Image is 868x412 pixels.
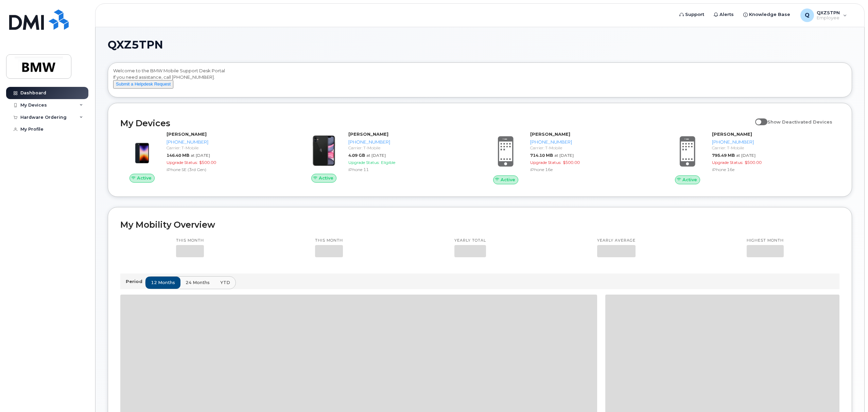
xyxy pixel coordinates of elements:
[530,131,570,137] strong: [PERSON_NAME]
[530,167,655,172] div: iPhone 16e
[348,139,473,145] div: [PHONE_NUMBER]
[747,238,784,243] p: Highest month
[120,118,752,128] h2: My Devices
[315,238,343,243] p: This month
[563,160,580,165] span: $500.00
[220,279,230,286] span: YTD
[530,145,655,151] div: Carrier: T-Mobile
[167,139,291,145] div: [PHONE_NUMBER]
[108,40,163,50] span: QXZ5TPN
[745,160,762,165] span: $500.00
[308,134,340,167] img: iPhone_11.jpg
[137,175,152,181] span: Active
[348,167,473,172] div: iPhone 11
[712,153,735,158] span: 795.49 MB
[191,153,210,158] span: at [DATE]
[120,131,294,183] a: Active[PERSON_NAME][PHONE_NUMBER]Carrier: T-Mobile146.40 MBat [DATE]Upgrade Status:$500.00iPhone ...
[767,119,832,125] span: Show Deactivated Devices
[167,153,189,158] span: 146.40 MB
[120,220,839,230] h2: My Mobility Overview
[366,153,386,158] span: at [DATE]
[199,160,216,165] span: $500.00
[113,80,173,89] button: Submit a Helpdesk Request
[530,139,655,145] div: [PHONE_NUMBER]
[736,153,756,158] span: at [DATE]
[666,131,839,184] a: Active[PERSON_NAME][PHONE_NUMBER]Carrier: T-Mobile795.49 MBat [DATE]Upgrade Status:$500.00iPhone 16e
[712,145,837,151] div: Carrier: T-Mobile
[712,167,837,172] div: iPhone 16e
[113,68,847,95] div: Welcome to the BMW Mobile Support Desk Portal If you need assistance, call [PHONE_NUMBER].
[302,131,476,183] a: Active[PERSON_NAME][PHONE_NUMBER]Carrier: T-Mobile4.09 GBat [DATE]Upgrade Status:EligibleiPhone 11
[454,238,486,243] p: Yearly total
[126,134,158,167] img: image20231002-3703462-1angbar.jpeg
[484,131,658,184] a: Active[PERSON_NAME][PHONE_NUMBER]Carrier: T-Mobile714.10 MBat [DATE]Upgrade Status:$500.00iPhone 16e
[381,160,395,165] span: Eligible
[712,139,837,145] div: [PHONE_NUMBER]
[501,176,515,183] span: Active
[167,131,207,137] strong: [PERSON_NAME]
[682,176,697,183] span: Active
[530,153,553,158] span: 714.10 MB
[167,160,198,165] span: Upgrade Status:
[530,160,561,165] span: Upgrade Status:
[554,153,574,158] span: at [DATE]
[167,145,291,151] div: Carrier: T-Mobile
[319,175,333,181] span: Active
[167,167,291,172] div: iPhone SE (3rd Gen)
[712,131,752,137] strong: [PERSON_NAME]
[348,145,473,151] div: Carrier: T-Mobile
[348,160,380,165] span: Upgrade Status:
[712,160,743,165] span: Upgrade Status:
[348,131,388,137] strong: [PERSON_NAME]
[113,81,173,87] a: Submit a Helpdesk Request
[126,278,145,285] p: Period
[755,115,761,121] input: Show Deactivated Devices
[176,238,204,243] p: This month
[348,153,365,158] span: 4.09 GB
[597,238,636,243] p: Yearly average
[186,279,210,286] span: 24 months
